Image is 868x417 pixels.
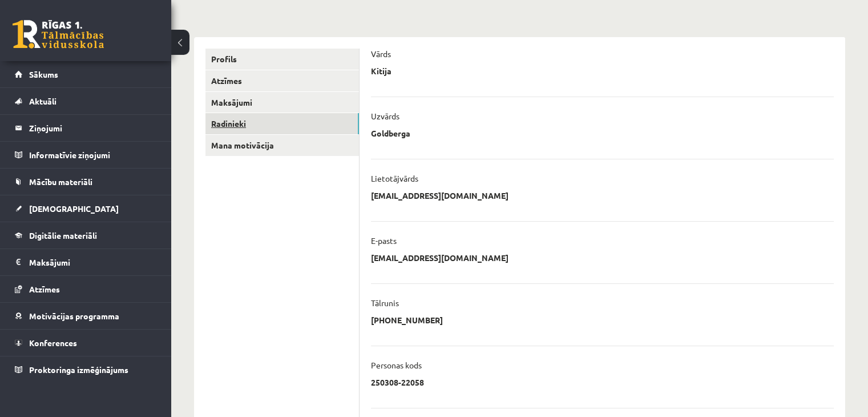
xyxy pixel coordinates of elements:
a: Atzīmes [15,276,157,302]
span: Proktoringa izmēģinājums [29,364,128,375]
a: Mana motivācija [205,135,359,156]
p: 250308-22058 [371,377,424,387]
span: Konferences [29,338,77,348]
a: Aktuāli [15,88,157,114]
span: Sākums [29,69,58,79]
a: Konferences [15,330,157,356]
a: Atzīmes [205,70,359,91]
p: [EMAIL_ADDRESS][DOMAIN_NAME] [371,252,508,263]
legend: Ziņojumi [29,115,157,141]
a: Rīgas 1. Tālmācības vidusskola [13,20,104,49]
legend: Maksājumi [29,249,157,275]
a: Sākums [15,61,157,87]
span: [DEMOGRAPHIC_DATA] [29,203,119,214]
span: Mācību materiāli [29,177,92,187]
a: Mācību materiāli [15,169,157,195]
p: Vārds [371,49,391,59]
p: Goldberga [371,128,410,138]
a: Informatīvie ziņojumi [15,142,157,168]
a: Motivācijas programma [15,303,157,329]
p: [EMAIL_ADDRESS][DOMAIN_NAME] [371,190,508,201]
span: Digitālie materiāli [29,230,97,240]
p: Kitija [371,66,391,76]
span: Atzīmes [29,284,60,294]
a: [DEMOGRAPHIC_DATA] [15,195,157,222]
p: [PHONE_NUMBER] [371,315,443,325]
legend: Informatīvie ziņojumi [29,142,157,168]
a: Digitālie materiāli [15,222,157,248]
a: Radinieki [205,113,359,134]
a: Ziņojumi [15,115,157,141]
span: Motivācijas programma [29,311,119,321]
p: Tālrunis [371,298,399,308]
a: Maksājumi [205,92,359,113]
a: Maksājumi [15,249,157,275]
span: Aktuāli [29,96,56,106]
p: Lietotājvārds [371,173,418,183]
p: E-pasts [371,235,397,246]
p: Personas kods [371,360,422,370]
a: Profils [205,49,359,70]
p: Uzvārds [371,111,399,121]
a: Proktoringa izmēģinājums [15,356,157,383]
